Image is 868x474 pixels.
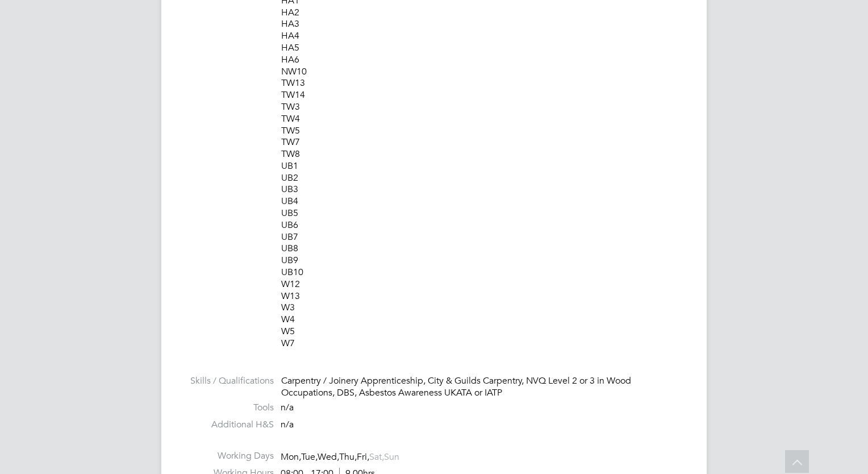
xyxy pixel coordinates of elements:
span: n/a [281,419,294,430]
span: Wed, [318,451,339,463]
label: Skills / Qualifications [184,375,274,387]
span: n/a [281,402,294,413]
span: Sun [384,451,399,463]
label: Additional H&S [184,419,274,431]
span: Mon, [281,451,301,463]
label: Tools [184,402,274,414]
span: Tue, [301,451,318,463]
div: Carpentry / Joinery Apprenticeship, City & Guilds Carpentry, NVQ Level 2 or 3 in Wood Occupations... [281,375,684,399]
span: Fri, [357,451,369,463]
span: Sat, [369,451,384,463]
span: Thu, [339,451,357,463]
label: Working Days [184,450,274,462]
